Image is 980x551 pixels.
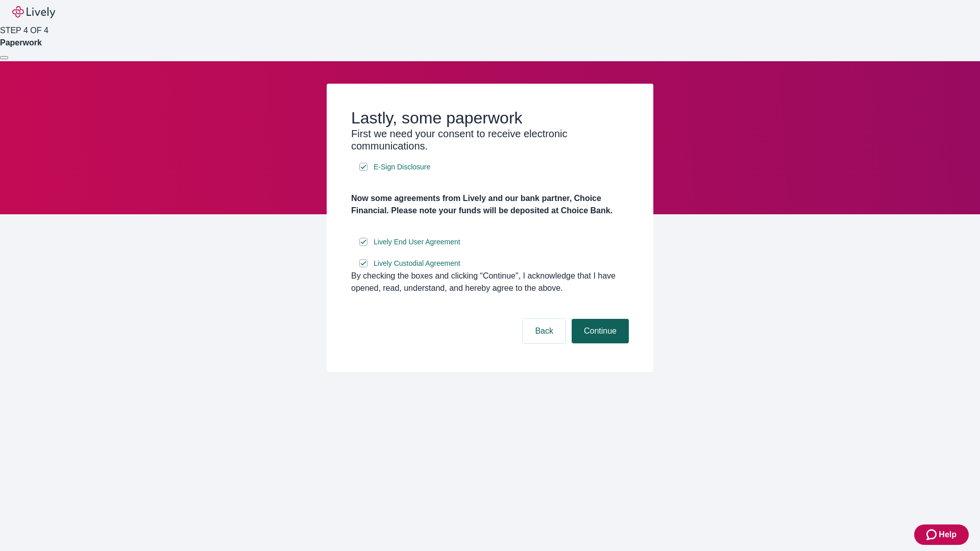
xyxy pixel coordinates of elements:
span: Help [939,529,957,541]
button: Continue [572,319,629,343]
button: Zendesk support iconHelp [914,524,969,545]
h4: Now some agreements from Lively and our bank partner, Choice Financial. Please note your funds wi... [351,192,629,217]
a: e-sign disclosure document [372,257,462,270]
div: By checking the boxes and clicking “Continue", I acknowledge that I have opened, read, understand... [351,270,629,294]
a: e-sign disclosure document [372,161,432,173]
button: Back [523,319,566,343]
h3: First we need your consent to receive electronic communications. [351,128,629,152]
span: Lively End User Agreement [374,237,460,247]
svg: Zendesk support icon [926,529,939,541]
img: Lively [12,6,55,18]
span: Lively Custodial Agreement [374,258,460,269]
a: e-sign disclosure document [372,236,462,248]
h2: Lastly, some paperwork [351,108,629,128]
span: E-Sign Disclosure [374,162,430,172]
